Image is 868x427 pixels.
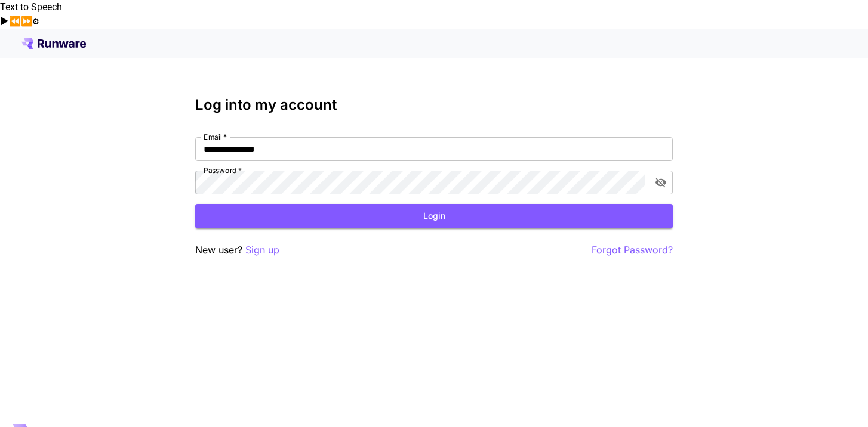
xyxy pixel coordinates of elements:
[204,165,242,175] label: Password
[21,14,33,29] button: Forward
[592,243,673,258] button: Forgot Password?
[195,243,279,258] p: New user?
[650,172,672,193] button: toggle password visibility
[195,204,673,228] button: Login
[195,97,673,113] h3: Log into my account
[9,14,21,29] button: Previous
[204,132,227,142] label: Email
[245,243,279,258] button: Sign up
[33,14,39,29] button: Settings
